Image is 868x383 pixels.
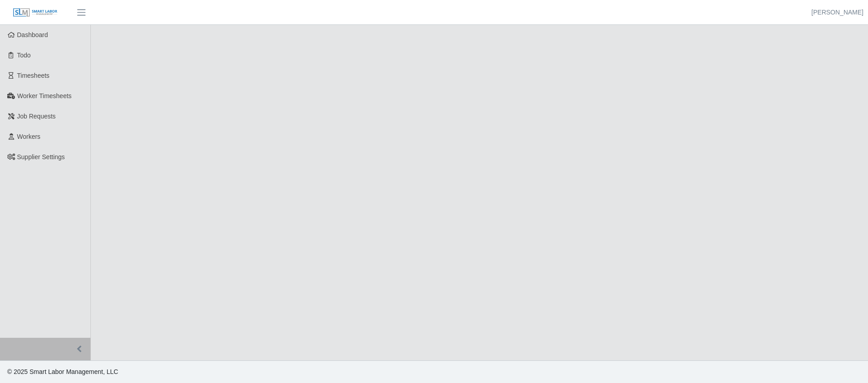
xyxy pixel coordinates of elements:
span: Workers [17,133,41,140]
span: Worker Timesheets [17,92,71,99]
span: Timesheets [17,72,50,79]
span: Todo [17,52,31,59]
span: Dashboard [17,31,48,38]
span: Job Requests [17,113,56,120]
img: SLM Logo [13,8,58,18]
span: © 2025 Smart Labor Management, LLC [7,368,118,375]
span: Supplier Settings [17,153,65,161]
a: [PERSON_NAME] [811,8,863,17]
